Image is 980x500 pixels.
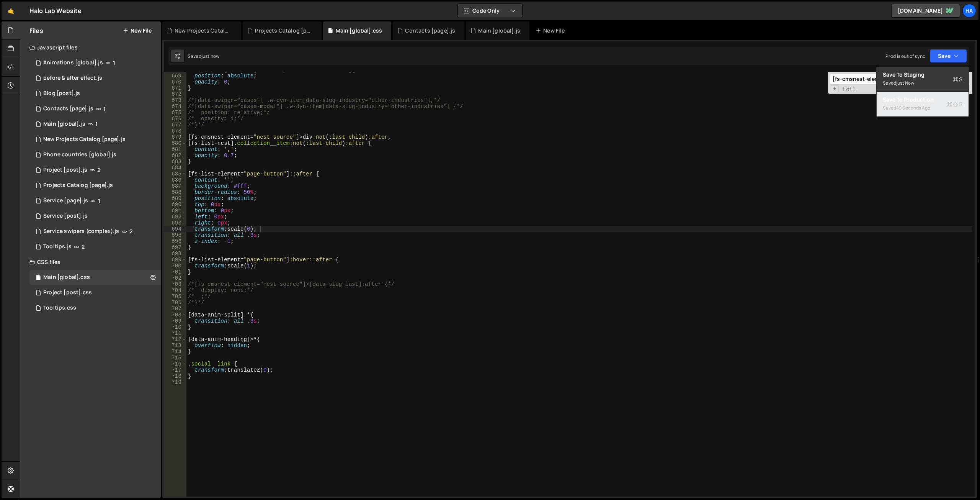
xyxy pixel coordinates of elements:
div: 826/2754.js [29,55,161,70]
span: S [947,100,962,108]
div: 702 [164,275,186,281]
div: 674 [164,103,186,110]
div: 700 [164,263,186,269]
button: Code Only [458,4,522,18]
div: 684 [164,165,186,171]
div: 713 [164,343,186,349]
div: 704 [164,287,186,293]
div: 672 [164,91,186,97]
div: 670 [164,79,186,85]
div: 826/9226.css [29,285,161,300]
div: 826/24828.js [29,147,161,162]
div: 714 [164,349,186,355]
div: Saved [883,103,962,113]
div: 826/18329.js [29,239,161,254]
button: Save to StagingS Savedjust now [877,67,969,92]
div: 681 [164,146,186,152]
div: 826/8793.js [29,224,161,239]
div: Projects Catalog [page].js [43,182,113,189]
div: New File [536,27,568,34]
div: 711 [164,330,186,336]
div: 679 [164,134,186,140]
div: 689 [164,195,186,202]
div: 712 [164,336,186,343]
div: 703 [164,281,186,287]
span: 2 [97,167,100,173]
span: Toggle Replace mode [831,85,839,92]
div: Service [page].js [43,197,88,204]
div: 696 [164,238,186,244]
div: 678 [164,128,186,134]
div: 699 [164,257,186,263]
div: 698 [164,251,186,257]
div: Saved [188,53,219,59]
div: Main [global].js [43,121,85,128]
button: Save [930,49,967,63]
div: Projects Catalog [page].js [255,27,312,34]
div: 826/10093.js [29,178,161,193]
div: 719 [164,379,186,385]
div: Tooltips.js [43,243,72,250]
span: 1 [113,60,115,66]
div: 690 [164,202,186,208]
button: Save to ProductionS Saved49 seconds ago [877,92,969,117]
div: Blog [post].js [43,90,80,97]
span: 1 [103,106,106,112]
button: New File [123,28,152,34]
div: 826/45771.js [29,132,161,147]
div: 694 [164,226,186,232]
div: 718 [164,373,186,379]
div: 671 [164,85,186,91]
div: 717 [164,367,186,373]
div: 685 [164,171,186,177]
div: Project [post].js [43,167,87,174]
span: 1 [95,121,98,127]
div: 677 [164,122,186,128]
a: 🤙 [2,2,20,20]
div: 673 [164,97,186,103]
div: 826/1521.js [29,116,161,132]
div: 705 [164,293,186,300]
span: 2 [82,244,85,250]
div: 49 seconds ago [896,105,930,111]
div: 676 [164,116,186,122]
div: 687 [164,183,186,189]
div: 695 [164,232,186,238]
div: 826/7934.js [29,208,161,224]
div: 680 [164,140,186,146]
span: 1 [98,198,100,204]
div: Phone countries [global].js [43,151,116,158]
div: Save to Staging [883,71,962,79]
div: Save to Production [883,96,962,103]
div: 715 [164,355,186,361]
span: S [953,75,962,83]
div: Main [global].js [478,27,520,34]
div: Animations [global].js [43,59,103,66]
a: Ha [962,4,976,18]
div: 683 [164,159,186,165]
div: Javascript files [20,40,161,55]
div: 710 [164,324,186,330]
div: 708 [164,312,186,318]
div: CSS files [20,254,161,270]
div: Prod is out of sync [885,53,925,59]
div: 697 [164,244,186,251]
div: New Projects Catalog [page].js [43,136,126,143]
div: just now [896,80,914,86]
div: Tooltips.css [43,305,76,311]
div: Contacts [page].js [405,27,455,34]
div: Service swipers (complex).js [43,228,119,235]
input: Search for [830,74,926,85]
span: 2 [129,228,132,234]
div: 826/10500.js [29,193,161,208]
h2: Files [29,26,43,35]
div: 693 [164,220,186,226]
div: Project [post].css [43,289,92,296]
div: 716 [164,361,186,367]
div: Main [global].css [336,27,382,34]
div: 707 [164,306,186,312]
div: before & after effect.js [43,75,102,82]
div: 701 [164,269,186,275]
div: Saved [883,79,962,88]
